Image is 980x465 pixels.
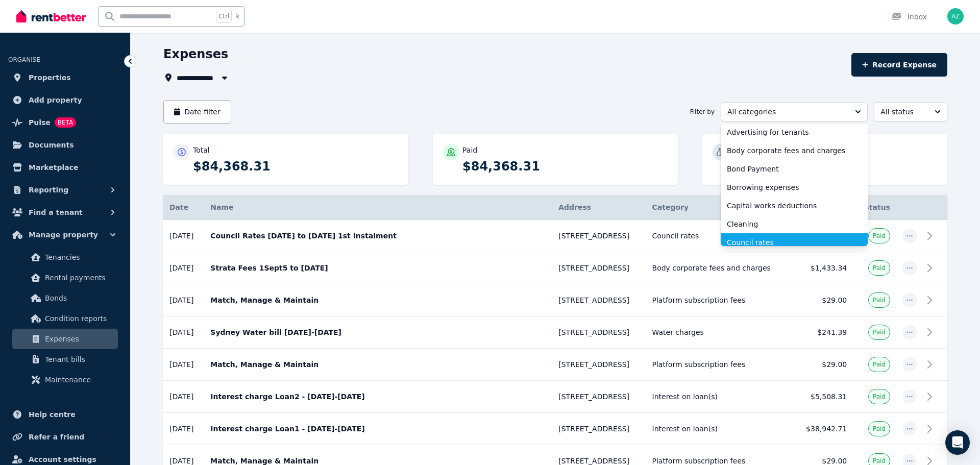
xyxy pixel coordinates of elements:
[874,102,947,121] button: All status
[45,312,114,325] span: Condition reports
[873,425,886,433] span: Paid
[552,381,646,413] td: [STREET_ADDRESS]
[793,284,853,316] td: $29.00
[204,195,552,220] th: Name
[947,8,964,25] img: Aakash Zaveri
[163,349,204,381] td: [DATE]
[552,252,646,284] td: [STREET_ADDRESS]
[29,184,68,196] span: Reporting
[8,180,122,200] button: Reporting
[646,381,794,413] td: Interest on loan(s)
[873,457,886,465] span: Paid
[793,252,853,284] td: $1,433.34
[462,158,668,175] p: $84,368.31
[29,206,83,218] span: Find a tenant
[646,349,794,381] td: Platform subscription fees
[12,267,118,288] a: Rental payments
[45,374,114,386] span: Maintenance
[163,46,228,62] h1: Expenses
[29,229,98,241] span: Manage property
[945,430,970,455] div: Open Intercom Messenger
[210,263,546,273] p: Strata Fees 1Sept5 to [DATE]
[8,135,122,155] a: Documents
[163,413,204,445] td: [DATE]
[873,264,886,272] span: Paid
[646,316,794,349] td: Water charges
[55,117,76,128] span: BETA
[29,116,51,129] span: Pulse
[873,360,886,369] span: Paid
[12,349,118,370] a: Tenant bills
[163,100,231,124] button: Date filter
[12,329,118,349] a: Expenses
[552,349,646,381] td: [STREET_ADDRESS]
[236,12,239,20] span: k
[8,90,122,110] a: Add property
[210,231,546,241] p: Council Rates [DATE] to [DATE] 1st Instalment
[793,413,853,445] td: $38,942.71
[727,201,849,211] span: Capital works deductions
[45,272,114,284] span: Rental payments
[646,195,794,220] th: Category
[12,247,118,267] a: Tenancies
[16,9,86,24] img: RentBetter
[45,353,114,365] span: Tenant bills
[45,292,114,304] span: Bonds
[793,316,853,349] td: $241.39
[646,413,794,445] td: Interest on loan(s)
[646,252,794,284] td: Body corporate fees and charges
[216,10,232,23] span: Ctrl
[12,308,118,329] a: Condition reports
[727,145,849,156] span: Body corporate fees and charges
[727,127,849,137] span: Advertising for tenants
[727,107,847,117] span: All categories
[727,219,849,229] span: Cleaning
[873,393,886,401] span: Paid
[8,67,122,88] a: Properties
[727,237,849,248] span: Council rates
[646,220,794,252] td: Council rates
[210,295,546,305] p: Match, Manage & Maintain
[210,391,546,402] p: Interest charge Loan2 - [DATE]-[DATE]
[163,381,204,413] td: [DATE]
[29,71,71,84] span: Properties
[12,370,118,390] a: Maintenance
[29,139,74,151] span: Documents
[727,182,849,192] span: Borrowing expenses
[880,107,926,117] span: All status
[210,424,546,434] p: Interest charge Loan1 - [DATE]-[DATE]
[163,195,204,220] th: Date
[727,164,849,174] span: Bond Payment
[193,158,398,175] p: $84,368.31
[163,284,204,316] td: [DATE]
[29,94,82,106] span: Add property
[793,381,853,413] td: $5,508.31
[45,251,114,263] span: Tenancies
[873,328,886,336] span: Paid
[552,284,646,316] td: [STREET_ADDRESS]
[45,333,114,345] span: Expenses
[873,296,886,304] span: Paid
[210,359,546,370] p: Match, Manage & Maintain
[646,284,794,316] td: Platform subscription fees
[721,102,868,121] button: All categories
[891,12,927,22] div: Inbox
[552,195,646,220] th: Address
[873,232,886,240] span: Paid
[163,316,204,349] td: [DATE]
[163,220,204,252] td: [DATE]
[8,427,122,447] a: Refer a friend
[552,220,646,252] td: [STREET_ADDRESS]
[793,349,853,381] td: $29.00
[163,252,204,284] td: [DATE]
[690,108,715,116] span: Filter by
[8,157,122,178] a: Marketplace
[8,56,40,63] span: ORGANISE
[29,161,78,174] span: Marketplace
[552,413,646,445] td: [STREET_ADDRESS]
[8,112,122,133] a: PulseBETA
[210,327,546,337] p: Sydney Water bill [DATE]-[DATE]
[462,145,477,155] p: Paid
[29,408,76,421] span: Help centre
[8,202,122,223] button: Find a tenant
